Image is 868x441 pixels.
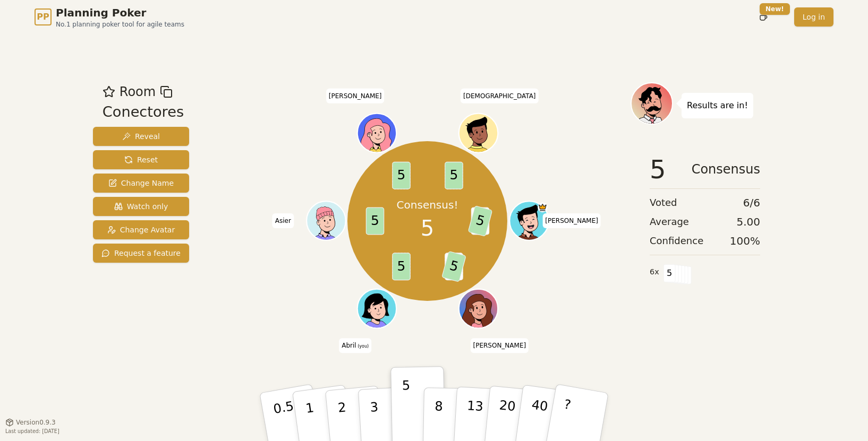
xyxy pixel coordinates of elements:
a: PPPlanning PokerNo.1 planning poker tool for agile teams [35,5,184,29]
span: Voted [650,195,677,210]
span: Reset [124,154,158,165]
button: Change Name [93,174,189,193]
span: 6 x [650,266,659,278]
span: 5 [467,205,492,237]
button: Request a feature [93,244,189,263]
span: Change Avatar [107,224,175,235]
div: New! [760,3,790,15]
span: 5 [650,157,666,182]
span: No.1 planning poker tool for agile teams [56,20,184,29]
span: Last updated: [DATE] [5,428,59,434]
span: Click to change your name [273,213,294,228]
span: Alex is the host [538,203,547,212]
button: Watch only [93,197,189,216]
span: Confidence [650,234,703,248]
span: Click to change your name [470,339,529,353]
span: 5 [365,207,384,235]
span: 5 [421,212,434,244]
a: Log in [794,7,833,27]
span: (you) [356,344,369,349]
p: Results are in! [687,98,748,113]
span: Watch only [114,201,168,212]
span: Click to change your name [339,339,371,353]
span: 5 [445,162,463,189]
span: 6 / 6 [743,195,760,210]
span: 5 [392,162,411,189]
span: 5 [663,264,676,282]
span: Version 0.9.3 [16,418,56,427]
p: Consensus! [397,197,458,212]
span: Consensus [692,157,760,182]
p: 5 [402,378,411,435]
span: 5 [392,253,411,280]
span: Click to change your name [326,89,385,103]
span: PP [37,11,49,23]
span: Request a feature [101,248,181,258]
span: 100 % [730,234,760,248]
button: Change Avatar [93,220,189,239]
span: Reveal [122,131,160,142]
span: Click to change your name [461,89,538,103]
span: Change Name [108,178,174,188]
button: Add as favourite [103,82,115,101]
button: Reset [93,150,189,169]
span: 5.00 [736,214,760,229]
span: Room [120,82,156,101]
span: 5 [441,251,466,282]
button: Version0.9.3 [5,418,56,427]
button: Reveal [93,127,189,146]
span: Click to change your name [542,213,601,228]
button: Click to change your avatar [358,290,395,327]
span: Average [650,214,689,229]
span: Planning Poker [56,5,184,20]
div: Conectores [103,101,184,123]
button: New! [754,7,773,27]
